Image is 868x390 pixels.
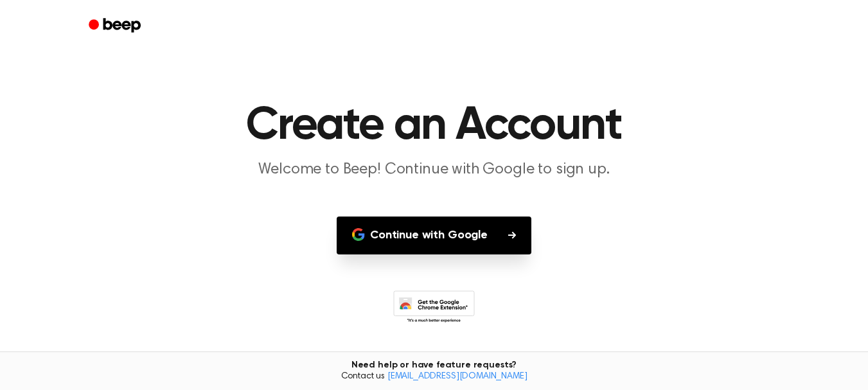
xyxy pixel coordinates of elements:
[387,372,527,381] a: [EMAIL_ADDRESS][DOMAIN_NAME]
[80,13,152,39] a: Beep
[8,371,860,383] span: Contact us
[337,217,531,254] button: Continue with Google
[105,103,763,149] h1: Create an Account
[188,159,681,181] p: Welcome to Beep! Continue with Google to sign up.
